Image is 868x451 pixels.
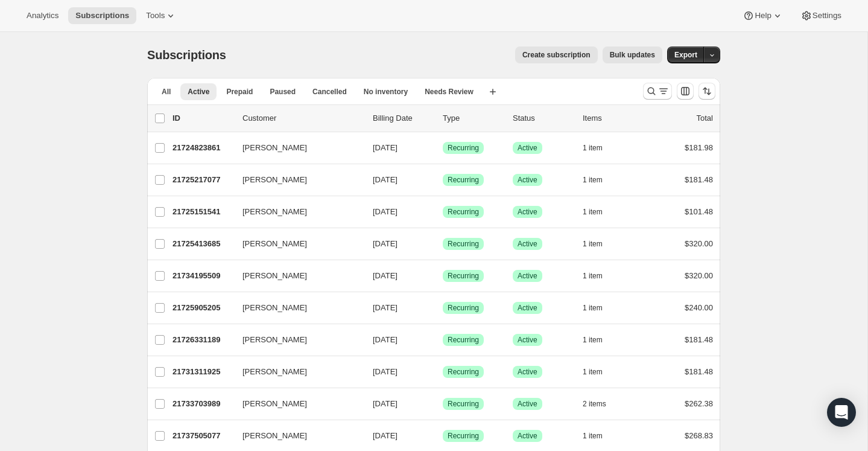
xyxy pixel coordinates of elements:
span: Recurring [448,367,479,377]
p: Status [513,112,573,124]
div: 21733703989[PERSON_NAME][DATE]SuccessRecurringSuccessActive2 items$262.38 [173,395,713,412]
button: 1 item [583,139,616,156]
p: Billing Date [373,112,433,124]
div: 21726331189[PERSON_NAME][DATE]SuccessRecurringSuccessActive1 item$181.48 [173,331,713,348]
span: [DATE] [373,303,398,312]
span: 1 item [583,431,603,441]
button: [PERSON_NAME] [235,234,356,254]
span: Cancelled [312,87,347,97]
span: $181.48 [685,335,713,344]
button: [PERSON_NAME] [235,266,356,286]
span: All [162,87,171,97]
span: Active [518,207,537,217]
span: Recurring [448,143,479,153]
span: [PERSON_NAME] [242,302,307,314]
button: [PERSON_NAME] [235,298,356,318]
button: [PERSON_NAME] [235,362,356,382]
span: [DATE] [373,207,398,216]
span: [DATE] [373,143,398,152]
div: IDCustomerBilling DateTypeStatusItemsTotal [173,112,713,124]
p: 21737505077 [173,430,233,442]
span: Active [518,367,537,377]
button: 1 item [583,267,616,284]
div: 21725217077[PERSON_NAME][DATE]SuccessRecurringSuccessActive1 item$181.48 [173,171,713,188]
span: [PERSON_NAME] [242,334,307,346]
span: Analytics [27,11,59,21]
span: Bulk updates [610,50,655,60]
span: Active [188,87,209,97]
span: Settings [813,11,841,21]
button: 1 item [583,427,616,444]
button: Bulk updates [603,46,662,63]
span: Active [518,399,537,409]
span: 1 item [583,239,603,249]
span: 1 item [583,335,603,345]
span: Recurring [448,431,479,441]
span: $320.00 [685,271,713,280]
span: 1 item [583,271,603,281]
span: 1 item [583,207,603,217]
p: 21725905205 [173,302,233,314]
button: 1 item [583,363,616,380]
button: Settings [793,7,849,24]
p: Customer [242,112,363,124]
span: [PERSON_NAME] [242,174,307,186]
button: 1 item [583,299,616,316]
span: [DATE] [373,431,398,440]
button: [PERSON_NAME] [235,426,356,446]
button: Customize table column order and visibility [677,83,694,100]
span: [PERSON_NAME] [242,270,307,282]
span: Recurring [448,399,479,409]
button: [PERSON_NAME] [235,330,356,350]
span: Subscriptions [75,11,129,21]
button: [PERSON_NAME] [235,138,356,158]
span: Subscriptions [147,48,226,62]
span: 1 item [583,175,603,185]
span: [DATE] [373,239,398,248]
span: Tools [146,11,165,21]
p: Total [697,112,713,124]
span: $101.48 [685,207,713,216]
span: Recurring [448,239,479,249]
span: Paused [270,87,296,97]
span: Prepaid [226,87,253,97]
span: Recurring [448,271,479,281]
span: Active [518,175,537,185]
span: $262.38 [685,399,713,408]
button: 2 items [583,395,619,412]
span: [PERSON_NAME] [242,366,307,378]
p: 21725413685 [173,238,233,250]
button: [PERSON_NAME] [235,394,356,414]
span: [DATE] [373,399,398,408]
button: Search and filter results [643,83,672,100]
p: 21724823861 [173,142,233,154]
button: Analytics [19,7,66,24]
div: 21724823861[PERSON_NAME][DATE]SuccessRecurringSuccessActive1 item$181.98 [173,139,713,156]
button: Create new view [483,83,502,100]
span: [PERSON_NAME] [242,398,307,410]
span: Needs Review [425,87,474,97]
button: Tools [139,7,184,24]
div: Open Intercom Messenger [827,398,856,427]
span: Active [518,431,537,441]
div: 21737505077[PERSON_NAME][DATE]SuccessRecurringSuccessActive1 item$268.83 [173,427,713,444]
span: Active [518,303,537,313]
span: [DATE] [373,175,398,184]
p: 21725217077 [173,174,233,186]
span: 1 item [583,143,603,153]
span: No inventory [364,87,408,97]
span: [DATE] [373,335,398,344]
span: $181.48 [685,367,713,376]
span: 1 item [583,303,603,313]
span: 2 items [583,399,606,409]
span: Active [518,143,537,153]
span: [PERSON_NAME] [242,142,307,154]
div: Type [443,112,503,124]
span: Create subscription [522,50,591,60]
span: Recurring [448,207,479,217]
span: Active [518,239,537,249]
span: Recurring [448,303,479,313]
button: Sort the results [699,83,715,100]
p: 21734195509 [173,270,233,282]
div: 21725905205[PERSON_NAME][DATE]SuccessRecurringSuccessActive1 item$240.00 [173,299,713,316]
